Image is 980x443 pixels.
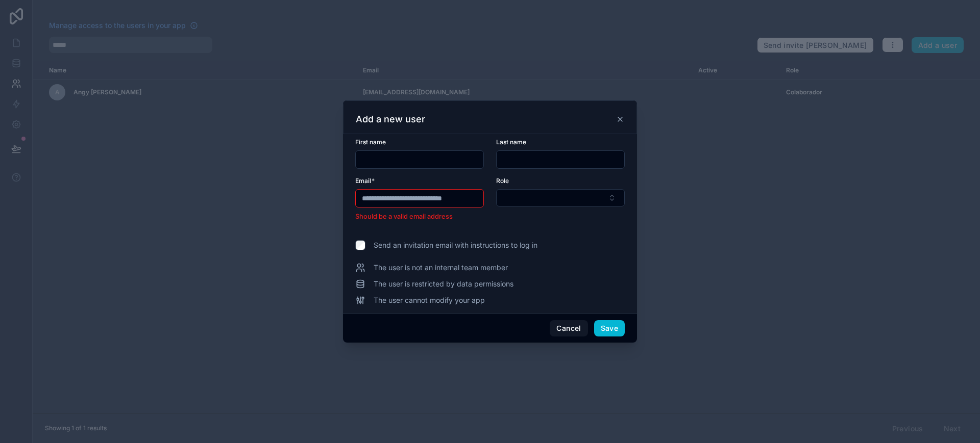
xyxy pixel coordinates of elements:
button: Save [594,320,625,336]
span: First name [355,138,386,146]
span: The user cannot modify your app [374,295,485,305]
span: Email [355,177,371,185]
span: The user is restricted by data permissions [374,279,513,289]
span: Last name [496,138,526,146]
span: Send an invitation email with instructions to log in [374,240,537,250]
li: Should be a valid email address [355,212,484,222]
button: Cancel [550,320,587,336]
h3: Add a new user [356,113,425,125]
button: Select Button [496,189,625,206]
input: Send an invitation email with instructions to log in [355,240,365,250]
span: The user is not an internal team member [374,263,508,273]
span: Role [496,177,509,185]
